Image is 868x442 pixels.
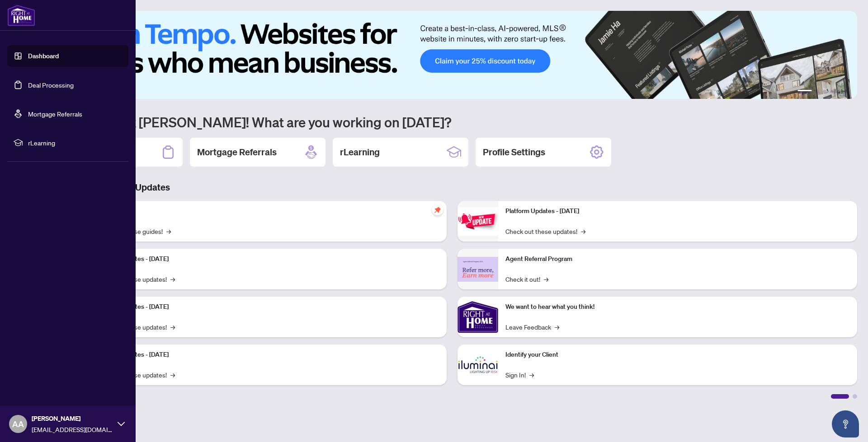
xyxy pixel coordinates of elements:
[340,146,380,158] h2: rLearning
[505,370,534,380] a: Sign In!→
[170,274,175,284] span: →
[32,414,113,423] span: [PERSON_NAME]
[95,206,439,216] p: Self-Help
[816,90,819,93] button: 2
[529,370,534,380] span: →
[32,424,113,434] span: [EMAIL_ADDRESS][DOMAIN_NAME]
[505,226,585,236] a: Check out these updates!→
[12,418,24,430] span: AA
[505,350,850,360] p: Identify your Client
[47,181,857,194] h3: Brokerage & Industry Updates
[544,274,548,284] span: →
[28,138,122,148] span: rLearning
[432,205,443,215] span: pushpin
[483,146,545,158] h2: Profile Settings
[28,110,82,118] a: Mortgage Referrals
[844,90,848,93] button: 6
[555,322,559,332] span: →
[458,207,498,236] img: Platform Updates - June 23, 2025
[170,322,175,332] span: →
[458,297,498,337] img: We want to hear what you think!
[166,226,171,236] span: →
[95,350,439,360] p: Platform Updates - [DATE]
[830,90,834,93] button: 4
[197,146,277,158] h2: Mortgage Referrals
[47,113,857,130] h1: Welcome back [PERSON_NAME]! What are you working on [DATE]?
[832,410,859,437] button: Open asap
[28,52,59,60] a: Dashboard
[458,344,498,385] img: Identify your Client
[505,206,850,216] p: Platform Updates - [DATE]
[28,81,74,89] a: Deal Processing
[505,254,850,264] p: Agent Referral Program
[837,90,841,93] button: 5
[505,302,850,312] p: We want to hear what you think!
[505,274,548,284] a: Check it out!→
[581,226,585,236] span: →
[823,90,826,93] button: 3
[95,254,439,264] p: Platform Updates - [DATE]
[458,257,498,282] img: Agent Referral Program
[170,370,175,380] span: →
[797,90,812,93] button: 1
[505,322,559,332] a: Leave Feedback→
[47,11,857,99] img: Slide 0
[95,302,439,312] p: Platform Updates - [DATE]
[7,5,35,26] img: logo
